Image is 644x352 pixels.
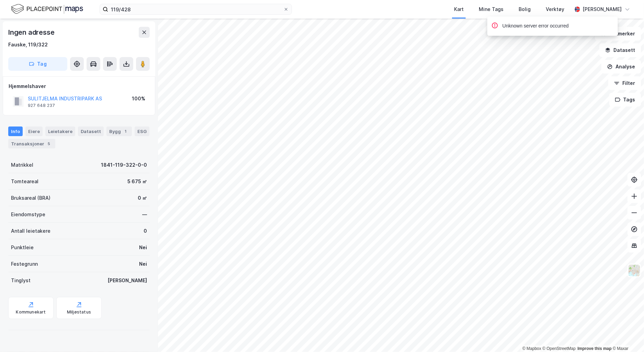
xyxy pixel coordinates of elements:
img: Z [628,264,641,277]
div: Tinglyst [11,276,31,285]
div: Nei [139,260,147,268]
div: Unknown server error occurred [502,22,569,30]
button: Tag [8,57,67,71]
div: Eiere [25,126,43,136]
button: Tags [609,93,641,107]
div: Festegrunn [11,260,38,268]
div: Ingen adresse [8,27,56,38]
div: Fauske, 119/322 [8,41,48,49]
div: Info [8,126,23,136]
div: 5 [46,140,53,147]
div: — [142,210,147,219]
button: Filter [608,76,641,90]
div: 5 675 ㎡ [127,177,147,186]
div: Punktleie [11,243,34,252]
div: Miljøstatus [67,309,91,315]
div: Bruksareal (BRA) [11,194,50,202]
button: Datasett [599,43,641,57]
div: ESG [135,126,149,136]
div: [PERSON_NAME] [108,276,147,285]
div: Kart [454,5,464,13]
div: Verktøy [546,5,564,13]
div: Tomteareal [11,177,38,186]
div: 1841-119-322-0-0 [101,161,147,169]
iframe: Chat Widget [610,319,644,352]
input: Søk på adresse, matrikkel, gårdeiere, leietakere eller personer [108,4,283,14]
div: Antall leietakere [11,227,50,235]
div: 927 648 237 [28,103,55,108]
div: Kommunekart [16,309,46,315]
div: Eiendomstype [11,210,45,219]
button: Analyse [601,60,641,74]
div: Bolig [519,5,531,13]
div: [PERSON_NAME] [583,5,622,13]
div: Bygg [106,126,132,136]
div: Nei [139,243,147,252]
div: Datasett [78,126,104,136]
div: Transaksjoner [8,139,55,148]
div: 0 [144,227,147,235]
div: 0 ㎡ [138,194,147,202]
a: Mapbox [522,346,541,351]
div: 1 [122,128,129,135]
div: Leietakere [45,126,75,136]
img: logo.f888ab2527a4732fd821a326f86c7f29.svg [11,3,83,15]
div: Matrikkel [11,161,33,169]
div: 100% [132,95,145,103]
a: Improve this map [578,346,612,351]
div: Mine Tags [479,5,504,13]
a: OpenStreetMap [543,346,576,351]
div: Hjemmelshaver [9,82,149,90]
